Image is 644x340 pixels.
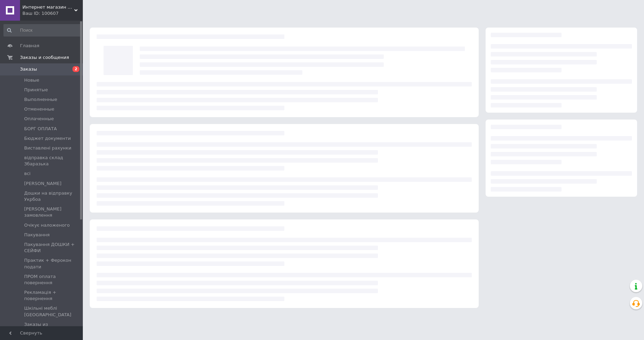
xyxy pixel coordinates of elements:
span: Заказы из [GEOGRAPHIC_DATA] [24,321,81,334]
span: Пакування ДОШКИ + СЕЙФИ [24,241,81,254]
span: ПРОМ оплата повернення [24,274,81,286]
span: [PERSON_NAME] замовлення [24,206,81,218]
span: Заказы и сообщения [20,54,69,61]
span: Рекламація + повернення [24,289,81,302]
span: Очікує наложеного [24,222,70,228]
div: Ваш ID: 100607 [22,10,83,17]
span: Бюджет документи [24,135,71,142]
span: Новые [24,77,39,83]
span: всі [24,171,30,177]
span: Пакування [24,232,50,238]
span: Выполненные [24,96,57,103]
span: Практик + Ферокон подати [24,257,81,270]
span: [PERSON_NAME] [24,181,61,187]
span: Отмененные [24,106,54,112]
span: БОРГ ОПЛАТА [24,126,57,132]
span: Заказы [20,66,37,72]
span: Принятые [24,87,48,93]
span: Шкільні меблі [GEOGRAPHIC_DATA] [24,305,81,318]
span: 2 [72,66,79,72]
input: Поиск [3,24,81,37]
span: Главная [20,43,39,49]
span: Виставлені рахунки [24,145,71,151]
span: відправка склад Збаразька [24,155,81,167]
span: Дошки на відправку Укрбоа [24,190,81,203]
span: Оплаченные [24,116,54,122]
span: Интернет магазин ТерЛайн - Пленка для ламинирования Фотобумага Канцтовары Школьная мебель [22,4,74,10]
